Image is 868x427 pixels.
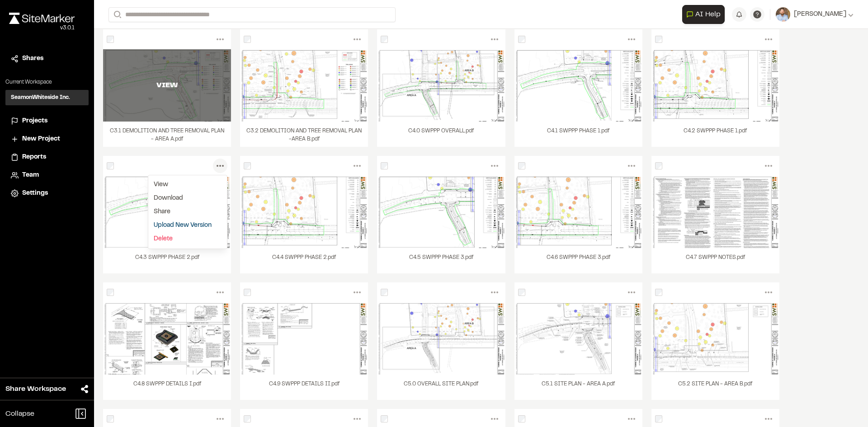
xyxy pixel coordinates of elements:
[695,9,721,20] span: AI Help
[377,248,505,273] div: C4.5 SWPPP PHASE 3.pdf
[11,134,83,144] a: New Project
[103,122,231,147] div: C3.1 DEMOLITION AND TREE REMOVAL PLAN - AREA A.pdf
[148,232,227,246] a: Delete
[776,7,790,22] img: User
[794,9,846,19] span: [PERSON_NAME]
[514,248,642,273] div: C4.6 SWPPP PHASE 3.pdf
[514,122,642,147] div: C4.1 SWPPP PHASE 1.pdf
[11,94,70,102] h3: SeamonWhiteside Inc.
[11,152,83,162] a: Reports
[9,24,75,32] div: Oh geez...please don't...
[5,384,66,394] span: Share Workspace
[240,122,368,147] div: C3.2 DEMOLITION AND TREE REMOVAL PLAN -AREA B.pdf
[148,205,227,219] div: Share
[22,170,39,180] span: Team
[377,375,505,400] div: C5.0 OVERALL SITE PLAN.pdf
[103,80,231,91] div: VIEW
[22,134,60,144] span: New Project
[5,408,34,419] span: Collapse
[651,375,779,400] div: C5.2 SITE PLAN - AREA B.pdf
[776,7,854,22] button: [PERSON_NAME]
[377,122,505,147] div: C4.0 SWPPP OVERALL.pdf
[11,54,83,64] a: Shares
[148,219,227,232] a: Upload New Version
[148,192,227,205] a: Download
[103,375,231,400] div: C4.8 SWPPP DETAILS I.pdf
[108,7,125,22] button: Search
[9,13,75,24] img: rebrand.png
[22,152,46,162] span: Reports
[682,5,728,24] div: Open AI Assistant
[103,248,231,273] div: C4.3 SWPPP PHASE 2.pdf
[651,248,779,273] div: C4.7 SWPPP NOTES.pdf
[514,375,642,400] div: C5.1 SITE PLAN - AREA A.pdf
[682,5,725,24] button: Open AI Assistant
[651,122,779,147] div: C4.2 SWPPP PHASE 1.pdf
[240,375,368,400] div: C4.9 SWPPP DETAILS II.pdf
[11,116,83,126] a: Projects
[22,188,48,198] span: Settings
[11,170,83,180] a: Team
[11,188,83,198] a: Settings
[5,78,89,86] p: Current Workspace
[240,248,368,273] div: C4.4 SWPPP PHASE 2.pdf
[148,178,227,192] a: View
[22,54,43,64] span: Shares
[22,116,47,126] span: Projects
